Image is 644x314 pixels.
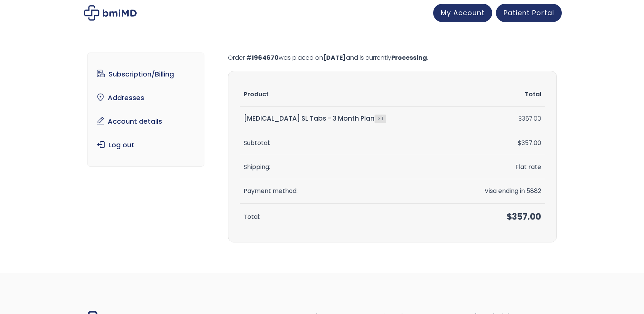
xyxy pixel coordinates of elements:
[454,179,545,203] td: Visa ending in 5882
[240,155,454,179] th: Shipping:
[240,83,454,107] th: Product
[240,179,454,203] th: Payment method:
[454,155,545,179] td: Flat rate
[504,8,554,18] span: Patient Portal
[252,53,279,62] mark: 1964670
[454,83,545,107] th: Total
[93,113,199,129] a: Account details
[518,114,541,123] bdi: 357.00
[240,204,454,231] th: Total:
[518,139,541,147] span: 357.00
[518,139,521,147] span: $
[84,5,137,21] img: My account
[507,211,541,223] span: 357.00
[228,53,557,63] p: Order # was placed on and is currently .
[93,90,199,106] a: Addresses
[93,137,199,153] a: Log out
[391,53,427,62] mark: Processing
[441,8,485,18] span: My Account
[496,4,562,22] a: Patient Portal
[240,107,454,131] td: [MEDICAL_DATA] SL Tabs - 3 Month Plan
[240,131,454,155] th: Subtotal:
[323,53,346,62] mark: [DATE]
[93,66,199,82] a: Subscription/Billing
[507,211,512,223] span: $
[375,115,386,123] strong: × 1
[87,53,205,167] nav: Account pages
[433,4,492,22] a: My Account
[518,114,522,123] span: $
